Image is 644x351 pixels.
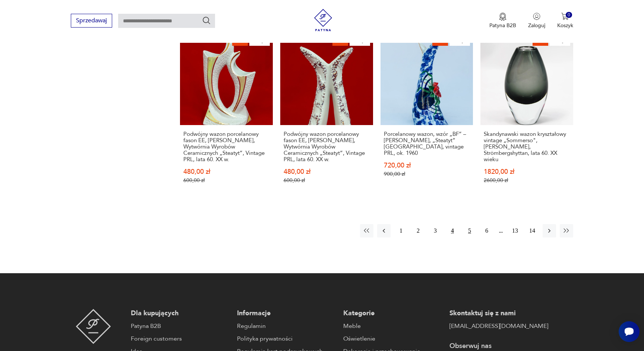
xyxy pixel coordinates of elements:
[411,224,425,237] button: 2
[180,32,273,198] a: SaleKlasykPodwójny wazon porcelanowy fason EE, Zygmunt Buksowicz, Wytwórnia Wyrobów Ceramicznych ...
[202,16,211,25] button: Szukaj
[561,13,569,20] img: Ikona koszyka
[449,322,548,331] a: [EMAIL_ADDRESS][DOMAIN_NAME]
[384,162,470,169] p: 720,00 zł
[499,13,506,21] img: Ikona medalu
[566,12,572,18] div: 0
[525,224,539,237] button: 14
[131,322,230,331] a: Patyna B2B
[429,224,442,237] button: 3
[284,169,370,175] p: 480,00 zł
[484,131,570,163] h3: Skandynawski wazon kryształowy vintage „Sommerso", [PERSON_NAME], Strömbergshyttan, lata 60. XX w...
[528,22,545,29] p: Zaloguj
[71,19,112,24] a: Sprzedawaj
[237,322,336,331] a: Regulamin
[71,14,112,28] button: Sprzedawaj
[489,13,516,29] button: Patyna B2B
[533,13,540,20] img: Ikonka użytkownika
[557,22,573,29] p: Koszyk
[480,32,573,198] a: SaleKlasykSkandynawski wazon kryształowy vintage „Sommerso", Gunnar Nylund, Strömbergshyttan, lat...
[381,32,473,198] a: SaleKlasykPorcelanowy wazon, wzór „BF” – Zygmunt Buksowicz, „Steatyt” Katowice, vintage PRL, ok. ...
[619,321,640,342] iframe: Smartsupp widget button
[312,9,334,31] img: Patyna - sklep z meblami i dekoracjami vintage
[449,342,548,351] p: Obserwuj nas
[489,22,516,29] p: Patyna B2B
[480,224,493,237] button: 6
[284,177,370,184] p: 600,00 zł
[343,322,442,331] a: Meble
[449,309,548,318] p: Skontaktuj się z nami
[131,334,230,343] a: Foreign customers
[394,224,408,237] button: 1
[508,224,522,237] button: 13
[183,177,269,184] p: 600,00 zł
[528,13,545,29] button: Zaloguj
[384,131,470,156] h3: Porcelanowy wazon, wzór „BF” – [PERSON_NAME], „Steatyt” [GEOGRAPHIC_DATA], vintage PRL, ok. 1960
[284,131,370,163] h3: Podwójny wazon porcelanowy fason EE, [PERSON_NAME], Wytwórnia Wyrobów Ceramicznych „Steatyt”, Vin...
[343,334,442,343] a: Oświetlenie
[557,13,573,29] button: 0Koszyk
[237,309,336,318] p: Informacje
[237,334,336,343] a: Polityka prywatności
[463,224,476,237] button: 5
[183,169,269,175] p: 480,00 zł
[131,309,230,318] p: Dla kupujących
[280,32,373,198] a: SaleKlasykPodwójny wazon porcelanowy fason EE, Zygmunt Buksowicz, Wytwórnia Wyrobów Ceramicznych ...
[343,309,442,318] p: Kategorie
[446,224,459,237] button: 4
[489,13,516,29] a: Ikona medaluPatyna B2B
[484,177,570,184] p: 2600,00 zł
[384,171,470,177] p: 900,00 zł
[484,169,570,175] p: 1820,00 zł
[76,309,111,344] img: Patyna - sklep z meblami i dekoracjami vintage
[183,131,269,163] h3: Podwójny wazon porcelanowy fason EE, [PERSON_NAME], Wytwórnia Wyrobów Ceramicznych „Steatyt”, Vin...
